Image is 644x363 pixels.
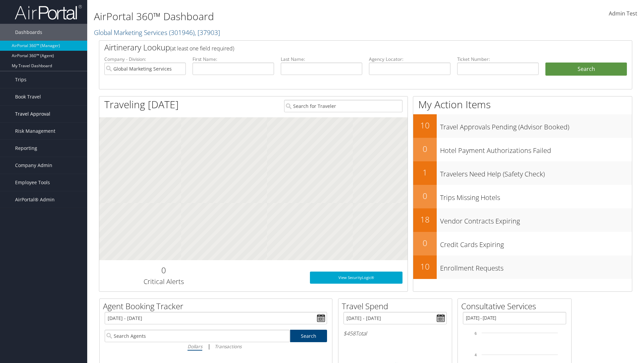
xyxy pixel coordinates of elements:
[609,3,637,24] a: Admin Test
[545,63,627,76] button: Search
[94,9,456,24] h1: AirPortal 360™ Dashboard
[15,4,82,20] img: airportal-logo.png
[15,106,50,122] span: Travel Approval
[440,166,632,179] h3: Travelers Need Help (Safety Check)
[195,28,220,37] span: , [ 37903 ]
[440,143,632,155] h3: Hotel Payment Authorizations Failed
[413,237,437,249] h2: 0
[413,143,437,155] h2: 0
[413,261,437,272] h2: 10
[440,260,632,273] h3: Enrollment Requests
[609,10,637,17] span: Admin Test
[103,300,332,312] h2: Agent Booking Tracker
[169,28,195,37] span: ( 301946 )
[343,330,447,337] h6: Total
[15,88,41,105] span: Book Travel
[413,161,632,185] a: 1Travelers Need Help (Safety Check)
[440,213,632,226] h3: Vendor Contracts Expiring
[413,167,437,178] h2: 1
[475,331,477,335] tspan: 6
[94,28,220,37] a: Global Marketing Services
[290,330,327,342] a: Search
[413,232,632,255] a: 0Credit Cards Expiring
[15,157,52,174] span: Company Admin
[284,100,402,112] input: Search for Traveler
[104,97,179,112] h1: Traveling [DATE]
[440,190,632,202] h3: Trips Missing Hotels
[104,42,583,53] h2: Airtinerary Lookup
[104,56,186,63] label: Company - Division:
[15,191,55,208] span: AirPortal® Admin
[187,343,202,350] i: Dollars
[105,330,290,342] input: Search Agents
[170,45,234,52] span: (at least one field required)
[104,265,223,276] h2: 0
[281,56,362,63] label: Last Name:
[343,330,356,337] span: $458
[461,300,571,312] h2: Consultative Services
[413,208,632,232] a: 18Vendor Contracts Expiring
[413,114,632,138] a: 10Travel Approvals Pending (Advisor Booked)
[193,56,274,63] label: First Name:
[15,71,26,88] span: Trips
[413,185,632,208] a: 0Trips Missing Hotels
[475,353,477,357] tspan: 4
[104,277,223,286] h3: Critical Alerts
[440,237,632,249] h3: Credit Cards Expiring
[413,190,437,202] h2: 0
[15,24,42,41] span: Dashboards
[440,119,632,132] h3: Travel Approvals Pending (Advisor Booked)
[457,56,539,63] label: Ticket Number:
[215,343,241,350] i: Transactions
[342,300,452,312] h2: Travel Spend
[413,120,437,131] h2: 10
[413,214,437,225] h2: 18
[310,272,402,284] a: View SecurityLogic®
[105,342,327,351] div: |
[413,255,632,279] a: 10Enrollment Requests
[15,123,55,139] span: Risk Management
[15,140,37,157] span: Reporting
[369,56,450,63] label: Agency Locator:
[15,174,50,191] span: Employee Tools
[413,138,632,161] a: 0Hotel Payment Authorizations Failed
[413,97,632,112] h1: My Action Items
